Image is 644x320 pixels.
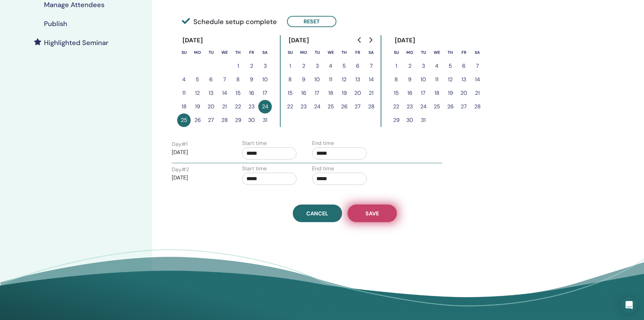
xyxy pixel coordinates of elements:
[242,139,267,147] label: Start time
[18,39,24,45] img: tab_domain_overview_orange.svg
[218,46,231,59] th: Wednesday
[444,46,457,59] th: Thursday
[364,46,378,59] th: Saturday
[231,100,245,113] button: 22
[172,166,189,174] label: Day # 2
[364,73,378,86] button: 14
[471,46,484,59] th: Saturday
[283,73,297,86] button: 8
[283,100,297,113] button: 22
[430,100,444,113] button: 25
[204,73,218,86] button: 6
[245,100,258,113] button: 23
[444,86,457,100] button: 19
[191,73,204,86] button: 5
[365,210,379,217] span: Save
[204,113,218,127] button: 27
[177,46,191,59] th: Sunday
[337,100,351,113] button: 26
[18,18,74,23] div: Domain: [DOMAIN_NAME]
[389,73,403,86] button: 8
[337,46,351,59] th: Thursday
[218,100,231,113] button: 21
[172,174,226,182] p: [DATE]
[231,59,245,73] button: 1
[416,73,430,86] button: 10
[245,73,258,86] button: 9
[172,148,226,156] p: [DATE]
[231,46,245,59] th: Thursday
[67,39,73,45] img: tab_keywords_by_traffic_grey.svg
[258,86,272,100] button: 17
[389,100,403,113] button: 22
[293,205,342,222] a: Cancel
[310,59,324,73] button: 3
[354,33,365,47] button: Go to previous month
[297,86,310,100] button: 16
[191,86,204,100] button: 12
[348,205,397,222] button: Save
[351,73,364,86] button: 13
[403,113,416,127] button: 30
[177,73,191,86] button: 4
[297,46,310,59] th: Monday
[444,59,457,73] button: 5
[444,73,457,86] button: 12
[231,113,245,127] button: 29
[430,86,444,100] button: 18
[403,59,416,73] button: 2
[444,100,457,113] button: 26
[351,86,364,100] button: 20
[44,39,109,47] h4: Highlighted Seminar
[471,59,484,73] button: 7
[218,73,231,86] button: 7
[403,73,416,86] button: 9
[297,73,310,86] button: 9
[287,16,336,27] button: Reset
[457,100,471,113] button: 27
[621,297,637,313] div: Open Intercom Messenger
[177,100,191,113] button: 18
[324,86,337,100] button: 18
[403,86,416,100] button: 16
[258,113,272,127] button: 31
[258,100,272,113] button: 24
[324,100,337,113] button: 25
[283,86,297,100] button: 15
[258,59,272,73] button: 3
[416,113,430,127] button: 31
[258,73,272,86] button: 10
[403,46,416,59] th: Monday
[177,35,209,46] div: [DATE]
[182,17,277,27] span: Schedule setup complete
[416,100,430,113] button: 24
[351,46,364,59] th: Friday
[44,1,104,9] h4: Manage Attendees
[310,100,324,113] button: 24
[403,100,416,113] button: 23
[177,113,191,127] button: 25
[312,165,334,173] label: End time
[416,86,430,100] button: 17
[218,86,231,100] button: 14
[365,33,376,47] button: Go to next month
[231,73,245,86] button: 8
[191,113,204,127] button: 26
[351,59,364,73] button: 6
[258,46,272,59] th: Saturday
[75,40,114,44] div: Keywords by Traffic
[245,59,258,73] button: 2
[337,59,351,73] button: 5
[351,100,364,113] button: 27
[389,46,403,59] th: Sunday
[245,86,258,100] button: 16
[337,86,351,100] button: 19
[312,139,334,147] label: End time
[11,11,16,16] img: logo_orange.svg
[26,40,61,44] div: Domain Overview
[191,46,204,59] th: Monday
[310,86,324,100] button: 17
[416,46,430,59] th: Tuesday
[297,100,310,113] button: 23
[457,59,471,73] button: 6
